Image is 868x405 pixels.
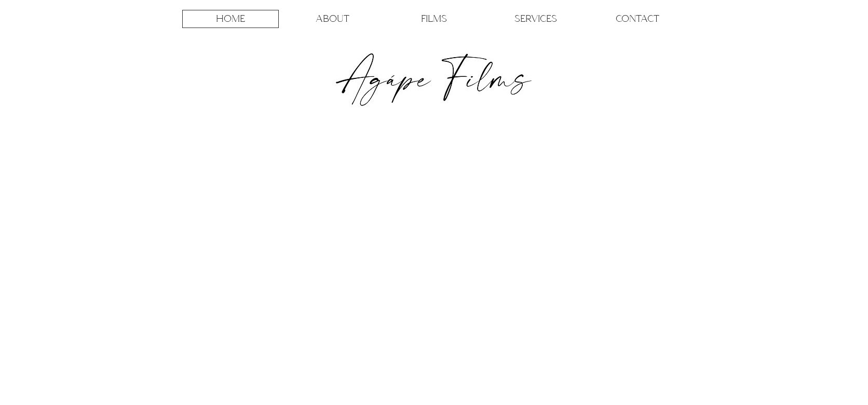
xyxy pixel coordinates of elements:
p: FILMS [421,10,447,28]
nav: Site [180,10,688,28]
a: SERVICES [487,10,584,28]
p: CONTACT [616,10,659,28]
p: SERVICES [514,10,557,28]
a: FILMS [386,10,482,28]
a: CONTACT [589,10,686,28]
a: ABOUT [284,10,381,28]
a: HOME [182,10,279,28]
p: HOME [216,10,245,28]
p: ABOUT [316,10,349,28]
